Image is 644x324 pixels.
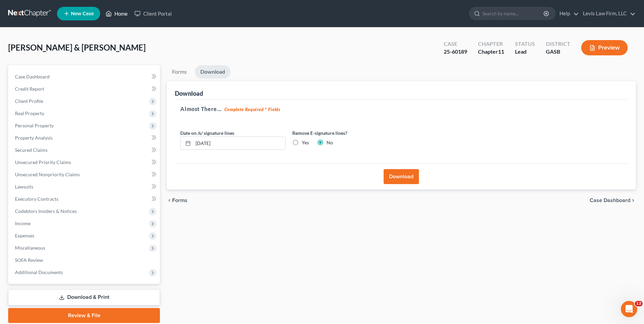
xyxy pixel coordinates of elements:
[131,7,175,20] a: Client Portal
[102,7,131,20] a: Home
[15,208,77,214] span: Codebtors Insiders & Notices
[15,123,54,128] span: Personal Property
[15,110,44,116] span: Real Property
[15,196,58,202] span: Executory Contracts
[478,40,504,48] div: Chapter
[15,74,50,79] span: Case Dashboard
[10,181,160,193] a: Lawsuits
[167,198,172,203] i: chevron_left
[10,168,160,181] a: Unsecured Nonpriority Claims
[546,40,570,48] div: District
[15,220,31,226] span: Income
[167,198,197,203] button: chevron_left Forms
[10,144,160,156] a: Secured Claims
[515,40,535,48] div: Status
[10,71,160,83] a: Case Dashboard
[15,135,53,141] span: Property Analysis
[167,65,192,78] a: Forms
[630,198,636,203] i: chevron_right
[8,289,160,305] a: Download & Print
[579,7,636,20] a: Levis Law Firm, LLC
[180,105,622,113] h5: Almost There...
[15,184,33,190] span: Lawsuits
[10,156,160,168] a: Unsecured Priority Claims
[8,308,160,323] a: Review & File
[15,269,63,275] span: Additional Documents
[224,107,280,112] strong: Complete Required * Fields
[195,65,231,78] a: Download
[10,132,160,144] a: Property Analysis
[15,245,45,251] span: Miscellaneous
[327,139,333,146] label: No
[581,40,628,55] button: Preview
[292,129,398,137] label: Remove E-signature lines?
[193,137,285,150] input: MM/DD/YYYY
[546,48,570,56] div: GASB
[444,48,467,56] div: 25-60189
[15,257,43,263] span: SOFA Review
[590,198,636,203] a: Case Dashboard chevron_right
[15,233,34,238] span: Expenses
[15,147,48,153] span: Secured Claims
[515,48,535,56] div: Lead
[384,169,419,184] button: Download
[10,254,160,266] a: SOFA Review
[482,7,545,20] input: Search by name...
[180,129,234,137] label: Date on /s/ signature lines
[71,11,94,16] span: New Case
[10,193,160,205] a: Executory Contracts
[478,48,504,56] div: Chapter
[15,159,71,165] span: Unsecured Priority Claims
[172,198,187,203] span: Forms
[15,98,43,104] span: Client Profile
[302,139,309,146] label: Yes
[444,40,467,48] div: Case
[15,86,44,92] span: Credit Report
[498,48,504,55] span: 11
[175,89,203,97] div: Download
[556,7,579,20] a: Help
[590,198,630,203] span: Case Dashboard
[635,301,643,306] span: 12
[15,172,80,177] span: Unsecured Nonpriority Claims
[621,301,637,317] iframe: Intercom live chat
[10,83,160,95] a: Credit Report
[8,42,146,52] span: [PERSON_NAME] & [PERSON_NAME]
